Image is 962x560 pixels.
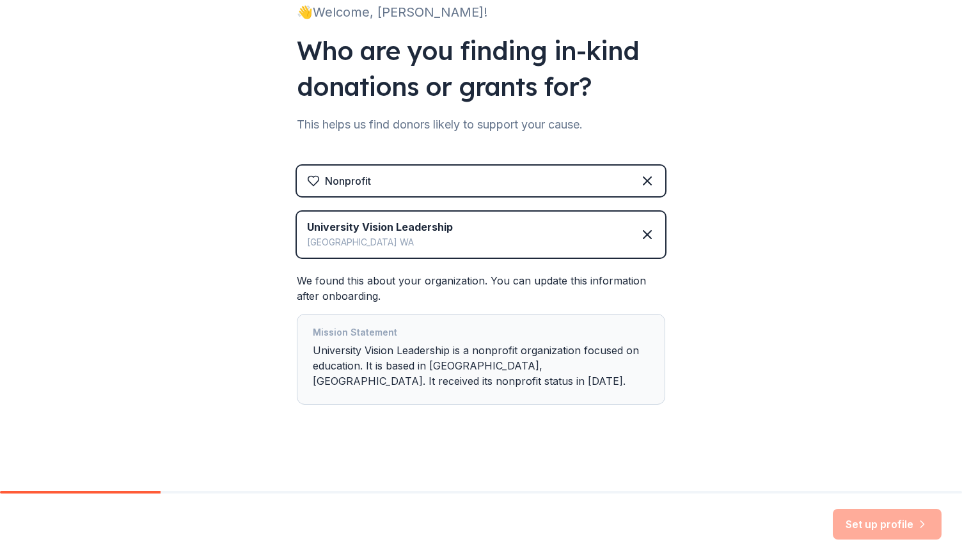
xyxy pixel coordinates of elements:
[325,173,371,189] div: Nonprofit
[307,235,453,250] div: [GEOGRAPHIC_DATA] WA
[313,325,649,394] div: University Vision Leadership is a nonprofit organization focused on education. It is based in [GE...
[307,219,453,235] div: University Vision Leadership
[297,273,665,405] div: We found this about your organization. You can update this information after onboarding.
[297,2,665,22] div: 👋 Welcome, [PERSON_NAME]!
[297,114,665,135] div: This helps us find donors likely to support your cause.
[297,33,665,104] div: Who are you finding in-kind donations or grants for?
[313,325,649,343] div: Mission Statement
